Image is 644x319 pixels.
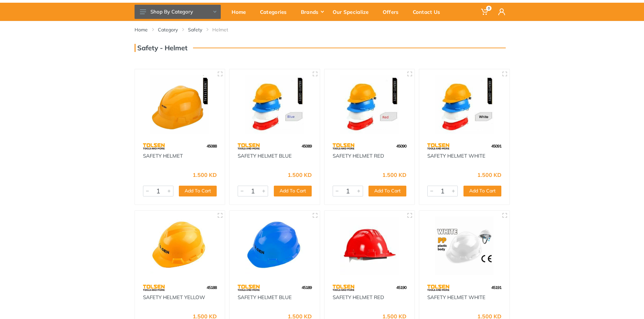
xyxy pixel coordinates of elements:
div: Categories [255,5,296,19]
span: 45088 [207,143,217,149]
button: Add To Cart [274,186,312,196]
div: Contact Us [408,5,450,19]
a: SAFETY HELMET [143,153,183,159]
img: Royal Tools - SAFETY HELMET [141,75,219,134]
div: Brands [296,5,328,19]
div: 1.500 KD [382,314,406,319]
h3: Safety - Helmet [135,44,188,52]
div: 1.500 KD [193,172,217,178]
div: 1.500 KD [477,314,501,319]
div: Home [227,5,255,19]
a: Contact Us [408,3,450,21]
a: 0 [476,3,494,21]
div: 1.500 KD [193,314,217,319]
img: Royal Tools - SAFETY HELMET RED [331,75,409,134]
img: 64.webp [333,282,355,294]
img: 64.webp [143,282,165,294]
a: SAFETY HELMET RED [333,153,384,159]
img: Royal Tools - SAFETY HELMET WHITE [425,217,503,275]
span: 0 [486,6,492,11]
img: 64.webp [143,140,165,152]
a: Categories [255,3,296,21]
button: Shop By Category [135,5,221,19]
span: 45090 [396,143,406,149]
img: 64.webp [238,282,260,294]
nav: breadcrumb [135,26,510,33]
a: SAFETY HELMET YELLOW [143,294,205,300]
span: 45191 [491,285,501,290]
a: Our Specialize [328,3,378,21]
span: 45189 [302,285,312,290]
span: 45089 [302,143,312,149]
a: Category [158,26,178,33]
button: Add To Cart [179,186,217,196]
a: Safety [188,26,202,33]
a: SAFETY HELMET WHITE [427,153,485,159]
img: 64.webp [238,140,260,152]
div: 1.500 KD [477,172,501,178]
a: Offers [378,3,408,21]
img: Royal Tools - SAFETY HELMET RED [331,217,409,275]
a: SAFETY HELMET WHITE [427,294,485,300]
a: SAFETY HELMET BLUE [238,153,292,159]
span: 45188 [207,285,217,290]
span: 45190 [396,285,406,290]
img: Royal Tools - SAFETY HELMET WHITE [425,75,503,134]
li: Helmet [212,26,238,33]
img: 64.webp [333,140,355,152]
img: Royal Tools - SAFETY HELMET BLUE [236,75,314,134]
button: Add To Cart [368,186,406,196]
img: Royal Tools - SAFETY HELMET YELLOW [141,217,219,275]
div: Offers [378,5,408,19]
a: SAFETY HELMET RED [333,294,384,300]
div: 1.500 KD [382,172,406,178]
div: Our Specialize [328,5,378,19]
a: Home [135,26,148,33]
img: 64.webp [427,282,449,294]
a: SAFETY HELMET BLUE [238,294,292,300]
div: 1.500 KD [288,314,312,319]
img: 64.webp [427,140,449,152]
span: 45091 [491,143,501,149]
img: Royal Tools - SAFETY HELMET BLUE [236,217,314,275]
div: 1.500 KD [288,172,312,178]
a: Home [227,3,255,21]
button: Add To Cart [463,186,501,196]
